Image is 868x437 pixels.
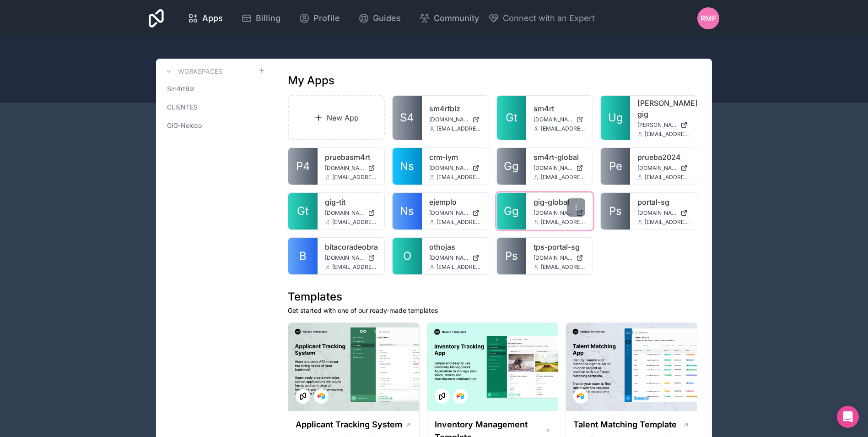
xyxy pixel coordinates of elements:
[497,148,526,185] a: Gg
[291,8,347,28] a: Profile
[534,209,573,217] span: [DOMAIN_NAME]
[325,241,377,252] a: bitacoradeobra
[637,209,677,217] span: [DOMAIN_NAME]
[534,209,586,217] a: [DOMAIN_NAME]
[541,218,586,226] span: [EMAIL_ADDRESS][DOMAIN_NAME]
[637,152,690,163] a: prueba2024
[429,197,481,208] a: ejemplo
[437,218,481,226] span: [EMAIL_ADDRESS][DOMAIN_NAME]
[437,125,481,132] span: [EMAIL_ADDRESS][DOMAIN_NAME]
[332,218,377,226] span: [EMAIL_ADDRESS][DOMAIN_NAME]
[503,12,595,25] span: Connect with an Expert
[497,193,526,229] a: Gg
[393,238,422,274] a: O
[288,306,697,315] p: Get started with one of our ready-made templates
[332,263,377,271] span: [EMAIL_ADDRESS][DOMAIN_NAME]
[645,218,690,226] span: [EMAIL_ADDRESS][DOMAIN_NAME]
[573,418,677,431] h1: Talent Matching Template
[541,174,586,181] span: [EMAIL_ADDRESS][DOMAIN_NAME]
[837,406,859,428] div: Open Intercom Messenger
[504,204,519,218] span: Gg
[429,164,469,172] span: [DOMAIN_NAME]
[534,197,586,208] a: gig-global
[429,209,469,217] span: [DOMAIN_NAME]
[167,103,198,112] span: CLIENTES
[429,116,469,123] span: [DOMAIN_NAME]
[541,125,586,132] span: [EMAIL_ADDRESS][DOMAIN_NAME]
[163,81,265,97] a: Sm4rtBiz
[534,241,586,252] a: tps-portal-sg
[400,204,414,218] span: Ns
[393,148,422,185] a: Ns
[296,418,402,431] h1: Applicant Tracking System
[297,204,309,218] span: Gt
[505,249,518,263] span: Ps
[609,159,622,174] span: Pe
[325,197,377,208] a: gig-tit
[601,148,630,185] a: Pe
[637,121,677,129] span: [PERSON_NAME][DOMAIN_NAME]
[608,110,623,125] span: Ug
[601,193,630,229] a: Ps
[429,164,481,172] a: [DOMAIN_NAME]
[167,121,202,130] span: GIG-Noloco
[393,193,422,229] a: Ns
[178,67,222,76] h3: Workspaces
[457,393,464,400] img: Airtable Logo
[534,164,586,172] a: [DOMAIN_NAME]
[534,254,586,262] a: [DOMAIN_NAME]
[577,393,584,400] img: Airtable Logo
[429,254,481,262] a: [DOMAIN_NAME]
[288,238,318,274] a: B
[637,197,690,208] a: portal-sg
[403,249,411,263] span: O
[325,164,377,172] a: [DOMAIN_NAME]
[325,152,377,163] a: pruebasm4rt
[429,209,481,217] a: [DOMAIN_NAME]
[373,12,401,25] span: Guides
[288,148,318,185] a: P4
[288,95,385,140] a: New App
[429,103,481,114] a: sm4rtbiz
[609,204,622,218] span: Ps
[534,116,573,123] span: [DOMAIN_NAME]
[637,98,690,120] a: [PERSON_NAME]-gig
[534,116,586,123] a: [DOMAIN_NAME]
[296,159,310,174] span: P4
[534,164,573,172] span: [DOMAIN_NAME]
[637,164,677,172] span: [DOMAIN_NAME]
[637,164,690,172] a: [DOMAIN_NAME]
[256,12,280,25] span: Billing
[497,238,526,274] a: Ps
[541,263,586,271] span: [EMAIL_ADDRESS][DOMAIN_NAME]
[325,209,377,217] a: [DOMAIN_NAME]
[163,66,222,77] a: Workspaces
[434,12,479,25] span: Community
[437,174,481,181] span: [EMAIL_ADDRESS][DOMAIN_NAME]
[288,193,318,229] a: Gt
[163,99,265,115] a: CLIENTES
[504,159,519,174] span: Gg
[325,254,377,262] a: [DOMAIN_NAME]
[288,290,697,304] h1: Templates
[351,8,408,28] a: Guides
[325,209,364,217] span: [DOMAIN_NAME]
[288,73,334,88] h1: My Apps
[534,254,573,262] span: [DOMAIN_NAME]
[429,241,481,252] a: othojas
[325,254,364,262] span: [DOMAIN_NAME]
[393,96,422,140] a: S4
[325,164,364,172] span: [DOMAIN_NAME]
[429,152,481,163] a: crm-lym
[601,96,630,140] a: Ug
[645,174,690,181] span: [EMAIL_ADDRESS][DOMAIN_NAME]
[645,131,690,138] span: [EMAIL_ADDRESS][DOMAIN_NAME]
[163,117,265,134] a: GIG-Noloco
[332,174,377,181] span: [EMAIL_ADDRESS][DOMAIN_NAME]
[400,110,414,125] span: S4
[313,12,340,25] span: Profile
[637,121,690,129] a: [PERSON_NAME][DOMAIN_NAME]
[488,12,595,25] button: Connect with an Expert
[429,254,469,262] span: [DOMAIN_NAME]
[534,152,586,163] a: sm4rt-global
